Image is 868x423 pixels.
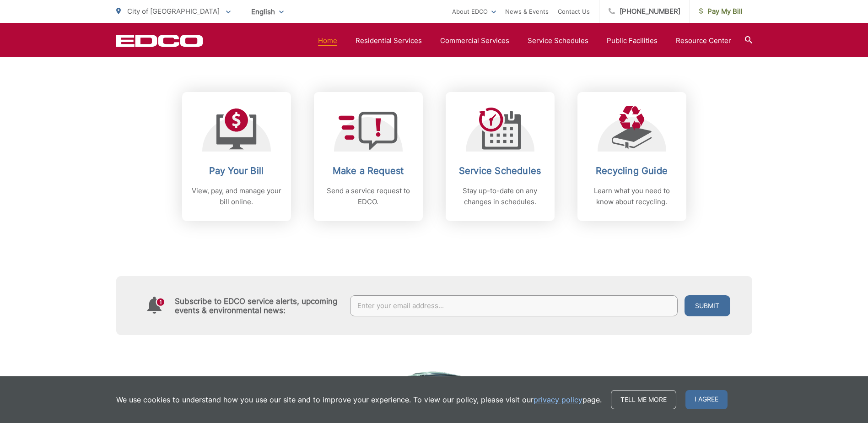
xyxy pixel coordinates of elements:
a: Public Facilities [607,35,658,46]
a: EDCD logo. Return to the homepage. [116,34,203,47]
a: About EDCO [452,6,496,17]
p: View, pay, and manage your bill online. [191,185,282,207]
span: I agree [685,390,728,409]
p: We use cookies to understand how you use our site and to improve your experience. To view our pol... [116,394,602,405]
a: Contact Us [558,6,590,17]
h2: Pay Your Bill [191,165,282,176]
a: Make a Request Send a service request to EDCO. [314,92,423,221]
h4: Subscribe to EDCO service alerts, upcoming events & environmental news: [175,297,341,315]
a: Residential Services [356,35,422,46]
h2: Recycling Guide [587,165,677,176]
p: Learn what you need to know about recycling. [587,185,677,207]
h2: Service Schedules [455,165,545,176]
a: Commercial Services [440,35,509,46]
span: City of [GEOGRAPHIC_DATA] [127,7,220,16]
a: Service Schedules Stay up-to-date on any changes in schedules. [446,92,555,221]
a: privacy policy [534,394,582,405]
p: Stay up-to-date on any changes in schedules. [455,185,545,207]
a: Home [318,35,337,46]
a: Service Schedules [528,35,588,46]
span: Pay My Bill [699,6,743,17]
input: Enter your email address... [350,295,678,316]
a: Recycling Guide Learn what you need to know about recycling. [577,92,686,221]
span: English [244,4,291,20]
button: Submit [685,295,730,316]
a: Pay Your Bill View, pay, and manage your bill online. [182,92,291,221]
a: Tell me more [611,390,676,409]
p: Send a service request to EDCO. [323,185,414,207]
h2: Make a Request [323,165,414,176]
a: Resource Center [676,35,731,46]
a: News & Events [505,6,549,17]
